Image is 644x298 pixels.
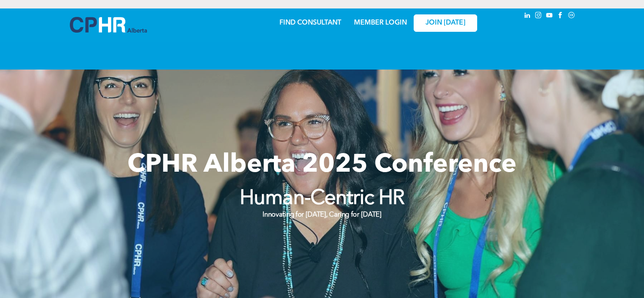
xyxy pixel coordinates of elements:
strong: Innovating for [DATE], Caring for [DATE] [263,212,381,218]
a: JOIN [DATE] [414,14,477,32]
span: CPHR Alberta 2025 Conference [127,153,517,178]
img: A blue and white logo for cp alberta [70,17,147,33]
a: Social network [567,11,576,22]
span: JOIN [DATE] [426,19,465,27]
a: MEMBER LOGIN [354,19,407,26]
a: instagram [534,11,543,22]
a: facebook [556,11,565,22]
strong: Human-Centric HR [240,189,405,209]
a: linkedin [523,11,532,22]
a: FIND CONSULTANT [279,19,341,26]
a: youtube [545,11,554,22]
